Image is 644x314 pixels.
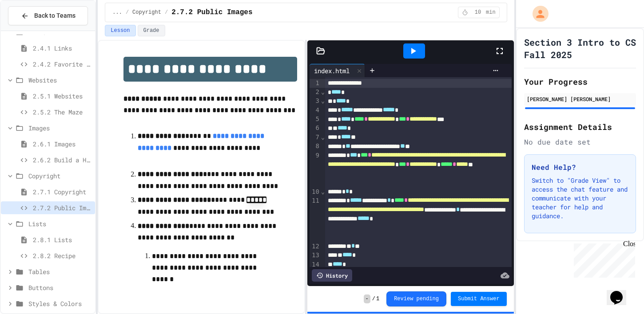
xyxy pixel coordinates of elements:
div: index.html [310,64,365,77]
span: 1 [376,295,379,302]
div: 2 [310,88,321,97]
span: Fold line [321,88,325,95]
span: Websites [28,75,91,85]
span: 2.8.2 Recipe [33,251,91,260]
div: Chat with us now!Close [4,4,61,56]
div: History [312,269,352,282]
button: Lesson [105,25,135,36]
h2: Your Progress [524,75,636,88]
div: 1 [310,79,321,88]
div: 14 [310,260,321,269]
span: min [486,9,496,16]
h3: Need Help? [532,162,628,173]
button: Grade [138,25,165,36]
span: Back to Teams [34,11,76,20]
div: No due date set [524,137,636,147]
iframe: chat widget [607,279,635,305]
span: 2.4.2 Favorite Links [33,59,91,69]
span: / [372,295,375,302]
span: ... [112,9,122,16]
span: Fold line [321,97,325,104]
span: 2.4.1 Links [33,43,91,53]
div: 6 [310,124,321,133]
span: 2.5.2 The Maze [33,107,91,117]
span: 2.7.1 Copyright [33,187,91,196]
span: 2.5.1 Websites [33,91,91,101]
button: Submit Answer [451,292,507,306]
span: Fold line [321,133,325,141]
div: 12 [310,242,321,251]
span: 2.7.2 Public Images [171,7,252,18]
div: 13 [310,251,321,260]
div: index.html [310,66,354,75]
div: 11 [310,196,321,242]
span: Buttons [28,283,91,292]
span: 2.6.1 Images [33,139,91,149]
button: Review pending [386,291,446,306]
div: 7 [310,133,321,142]
span: Fold line [321,188,325,195]
button: Back to Teams [8,6,88,25]
span: Tables [28,267,91,276]
span: Images [28,123,91,133]
span: Submit Answer [458,295,500,302]
div: My Account [523,4,551,24]
span: 2.8.1 Lists [33,235,91,244]
div: 5 [310,115,321,124]
div: 9 [310,151,321,188]
span: Copyright [132,9,161,16]
div: 10 [310,188,321,196]
span: Copyright [28,171,91,181]
span: Styles & Colors [28,299,91,308]
h2: Assignment Details [524,121,636,133]
span: 10 [471,9,485,16]
div: 4 [310,106,321,115]
p: Switch to "Grade View" to access the chat feature and communicate with your teacher for help and ... [532,176,628,220]
span: Lists [28,219,91,228]
div: 8 [310,142,321,151]
h1: Section 3 Intro to CS Fall 2025 [524,36,636,61]
span: / [126,9,129,16]
div: 3 [310,97,321,106]
span: 2.7.2 Public Images [33,203,91,212]
span: - [364,294,370,303]
iframe: chat widget [570,240,635,278]
div: [PERSON_NAME] [PERSON_NAME] [527,95,633,103]
span: / [165,9,168,16]
span: 2.6.2 Build a Homepage [33,155,91,165]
